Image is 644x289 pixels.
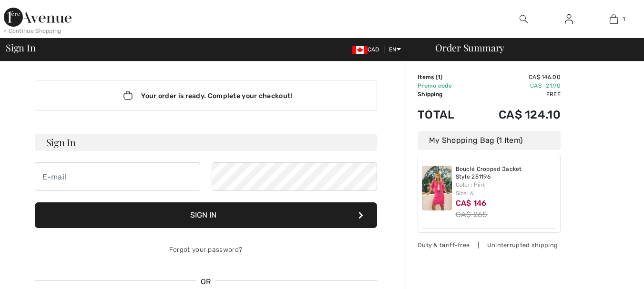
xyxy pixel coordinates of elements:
[520,13,528,25] img: search the website
[424,43,638,52] div: Order Summary
[196,276,216,288] span: OR
[418,90,471,99] td: Shipping
[422,166,452,210] img: Bouclé Cropped Jacket Style 251196
[6,43,35,52] span: Sign In
[418,73,471,81] td: Items ( )
[471,81,561,90] td: CA$ -21.90
[4,8,72,27] img: 1ère Avenue
[456,210,488,219] s: CA$ 265
[418,99,471,131] td: Total
[623,15,625,23] span: 1
[557,13,581,25] a: Sign In
[565,13,573,25] img: My Info
[35,162,200,191] input: E-mail
[456,180,557,198] div: Color: Pink Size: 6
[592,13,636,25] a: 1
[471,90,561,99] td: Free
[169,246,242,254] a: Forgot your password?
[456,166,557,180] a: Bouclé Cropped Jacket Style 251196
[471,73,561,81] td: CA$ 146.00
[4,27,61,35] div: < Continue Shopping
[610,13,618,25] img: My Bag
[471,99,561,131] td: CA$ 124.10
[418,240,561,249] div: Duty & tariff-free | Uninterrupted shipping
[35,80,377,111] div: Your order is ready. Complete your checkout!
[418,131,561,150] div: My Shopping Bag (1 Item)
[352,46,368,54] img: Canadian Dollar
[456,199,487,208] span: CA$ 146
[389,46,401,53] span: EN
[35,202,377,228] button: Sign In
[438,74,440,80] span: 1
[35,134,377,151] h3: Sign In
[352,46,383,53] span: CAD
[418,81,471,90] td: Promo code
